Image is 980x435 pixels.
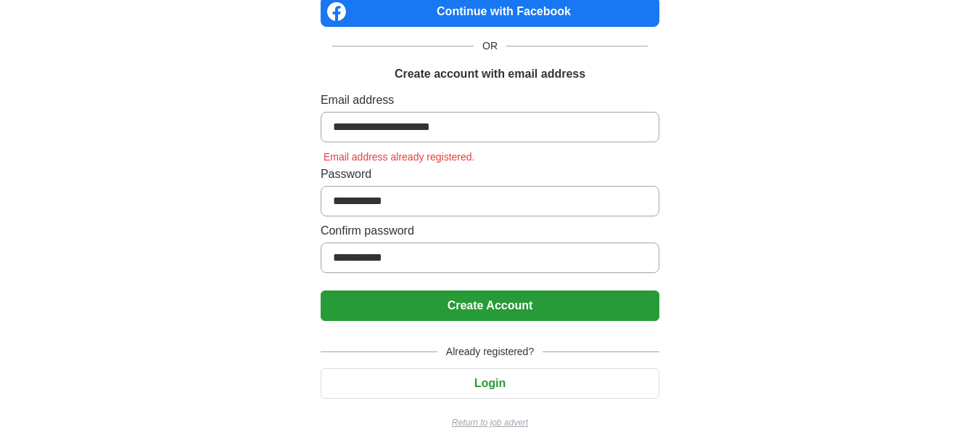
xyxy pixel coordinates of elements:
a: Return to job advert [321,416,659,429]
label: Email address [321,92,659,109]
label: Confirm password [321,222,659,240]
h1: Create account with email address [395,65,585,83]
button: Login [321,368,659,399]
label: Password [321,166,659,183]
button: Create Account [321,290,659,321]
span: OR [474,38,506,54]
span: Already registered? [437,344,543,359]
a: Login [321,377,659,389]
span: Email address already registered. [321,151,478,163]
